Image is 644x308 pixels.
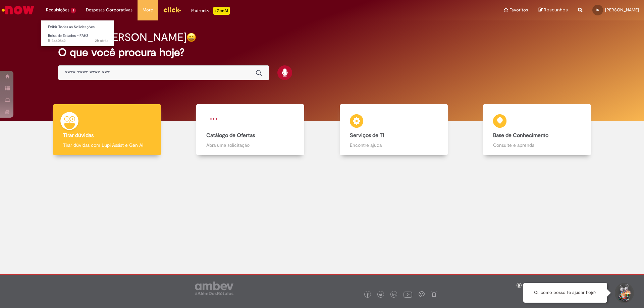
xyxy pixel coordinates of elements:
[419,291,425,297] img: logo_footer_workplace.png
[191,7,230,15] div: Padroniza
[58,32,186,43] h2: Bom dia, [PERSON_NAME]
[596,8,599,12] span: IS
[509,7,528,13] span: Favoritos
[48,33,89,38] span: Bolsa de Estudos – FAHZ
[63,142,151,148] p: Tirar dúvidas com Lupi Assist e Gen Ai
[206,132,255,139] b: Catálogo de Ofertas
[493,132,548,139] b: Base de Conhecimento
[163,5,181,15] img: click_logo_yellow_360x200.png
[322,104,466,156] a: Serviços de TI Encontre ajuda
[431,291,437,297] img: logo_footer_naosei.png
[544,7,568,13] span: Rascunhos
[63,132,94,139] b: Tirar dúvidas
[392,293,396,297] img: logo_footer_linkedin.png
[179,104,322,156] a: Catálogo de Ofertas Abra uma solicitação
[379,293,382,297] img: logo_footer_twitter.png
[95,38,108,43] span: 2h atrás
[605,7,639,13] span: [PERSON_NAME]
[35,104,179,156] a: Tirar dúvidas Tirar dúvidas com Lupi Assist e Gen Ai
[143,7,153,13] span: More
[523,283,607,303] div: Oi, como posso te ajudar hoje?
[95,38,108,43] time: 29/08/2025 08:49:19
[350,132,384,139] b: Serviços de TI
[404,290,412,299] img: logo_footer_youtube.png
[1,3,35,17] img: ServiceNow
[195,282,233,295] img: logo_footer_ambev_rotulo_gray.png
[41,32,115,45] a: Aberto R13460842 : Bolsa de Estudos – FAHZ
[206,142,294,148] p: Abra uma solicitação
[41,23,115,31] a: Exibir Todas as Solicitações
[71,8,76,13] span: 1
[538,7,568,13] a: Rascunhos
[466,104,609,156] a: Base de Conhecimento Consulte e aprenda
[186,33,196,42] img: happy-face.png
[48,38,108,44] span: R13460842
[493,142,581,148] p: Consulte e aprenda
[213,7,230,15] p: +GenAi
[350,142,438,148] p: Encontre ajuda
[58,47,586,58] h2: O que você procura hoje?
[366,293,369,297] img: logo_footer_facebook.png
[86,7,132,13] span: Despesas Corporativas
[41,20,114,47] ul: Requisições
[46,7,69,13] span: Requisições
[614,283,634,303] button: Iniciar Conversa de Suporte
